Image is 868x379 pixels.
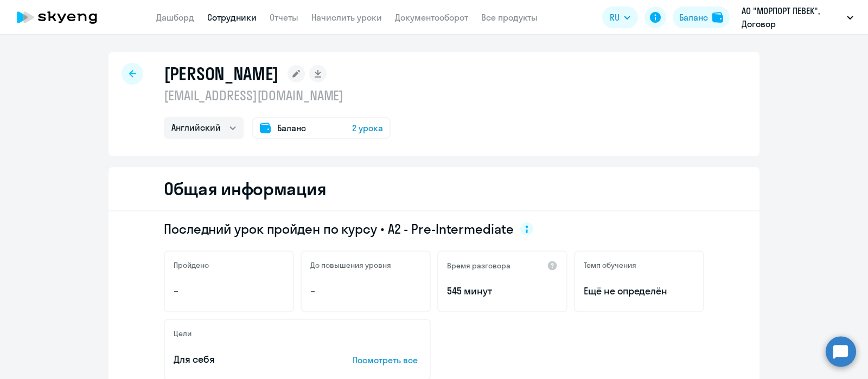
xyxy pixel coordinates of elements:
a: Дашборд [156,12,194,23]
a: Отчеты [270,12,298,23]
p: 545 минут [447,284,558,298]
span: Ещё не определён [584,284,694,298]
h5: Пройдено [174,260,209,270]
a: Сотрудники [207,12,257,23]
button: RU [602,7,638,28]
p: [EMAIL_ADDRESS][DOMAIN_NAME] [164,87,391,104]
span: Баланс [277,121,306,134]
span: Последний урок пройден по курсу • A2 - Pre-Intermediate [164,220,514,237]
p: – [310,284,421,298]
a: Все продукты [481,12,538,23]
button: Балансbalance [673,7,730,28]
p: АО "МОРПОРТ ПЕВЕК", Договор [742,4,843,30]
img: balance [712,12,723,23]
span: RU [610,11,620,24]
p: Посмотреть все [353,354,421,367]
h5: Время разговора [447,261,510,271]
h1: [PERSON_NAME] [164,63,279,85]
a: Начислить уроки [311,12,382,23]
h5: До повышения уровня [310,260,391,270]
h2: Общая информация [164,178,326,200]
button: АО "МОРПОРТ ПЕВЕК", Договор [736,4,859,30]
p: – [174,284,284,298]
a: Документооборот [395,12,468,23]
p: Для себя [174,352,319,367]
div: Баланс [679,11,708,24]
span: 2 урока [352,121,383,134]
h5: Темп обучения [584,260,636,270]
h5: Цели [174,329,192,338]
